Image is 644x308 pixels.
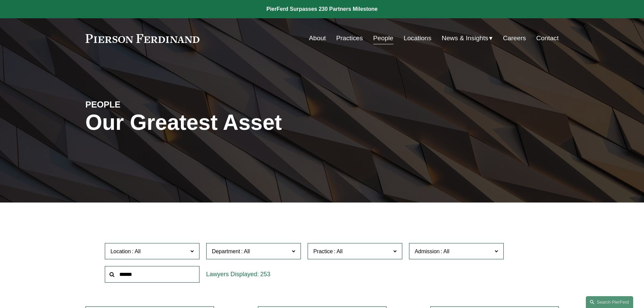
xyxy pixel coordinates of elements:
h4: PEOPLE [86,99,204,110]
span: Location [111,248,131,254]
a: Locations [404,32,431,45]
span: 253 [260,271,270,278]
a: Careers [503,32,526,45]
span: Admission [415,248,440,254]
a: People [373,32,393,45]
span: News & Insights [442,32,488,44]
h1: Our Greatest Asset [86,110,401,135]
a: About [309,32,326,45]
a: Contact [536,32,558,45]
a: Search this site [586,296,633,308]
a: Practices [336,32,363,45]
a: folder dropdown [442,32,493,45]
span: Practice [313,248,333,254]
span: Department [212,248,240,254]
